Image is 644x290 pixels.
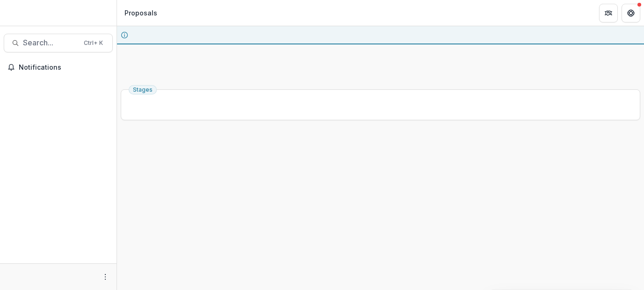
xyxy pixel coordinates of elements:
span: Notifications [19,64,109,72]
button: Partners [599,4,618,22]
nav: breadcrumb [121,6,161,20]
button: Search... [4,34,113,52]
button: Notifications [4,60,113,75]
button: More [100,271,111,283]
span: Search... [23,38,78,47]
span: Stages [133,87,153,93]
div: Proposals [124,8,157,18]
button: Get Help [622,4,640,22]
div: Ctrl + K [82,38,105,48]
